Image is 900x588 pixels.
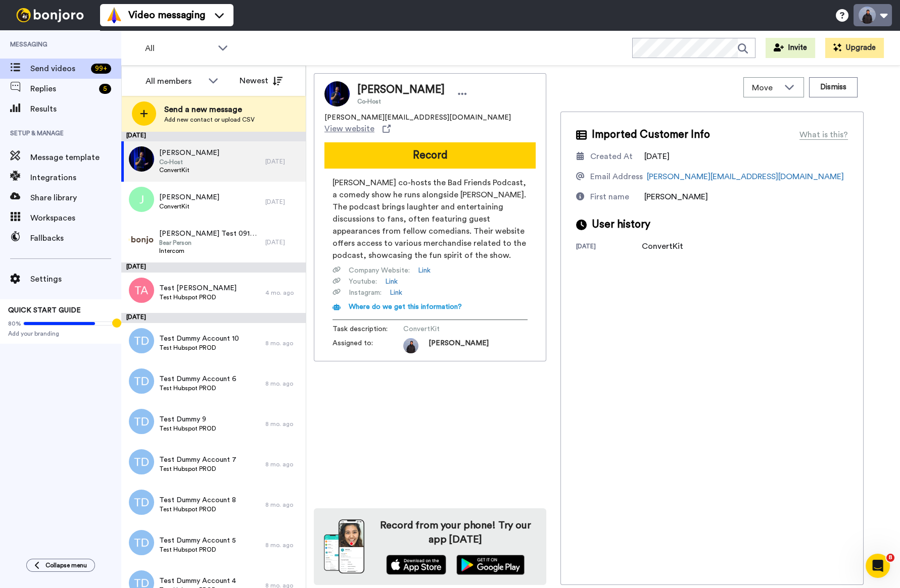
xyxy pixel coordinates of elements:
span: ConvertKit [403,324,499,334]
span: Bear Person [159,239,260,247]
span: Co-Host [357,97,445,105]
span: Test Dummy Account 4 [159,576,236,586]
img: bj-logo-header-white.svg [12,8,88,22]
img: td.png [129,409,154,434]
div: ConvertKit [642,240,692,252]
span: Collapse menu [45,561,87,569]
div: All members [146,75,203,87]
span: Test Dummy 9 [159,414,216,424]
div: 99 + [91,64,111,74]
button: Collapse menu [26,559,95,572]
span: Send videos [30,63,87,75]
div: 5 [99,84,111,94]
span: Test Dummy Account 7 [159,455,236,465]
span: Test [PERSON_NAME] [159,283,236,293]
img: vm-color.svg [106,7,122,23]
span: [DATE] [644,152,670,161]
button: Upgrade [825,38,884,58]
div: 8 mo. ago [265,420,301,428]
span: Test Hubspot PROD [159,465,236,473]
span: Message template [30,151,121,164]
div: 8 mo. ago [265,380,301,388]
div: 8 mo. ago [265,541,301,549]
span: Test Dummy Account 6 [159,374,236,384]
div: [DATE] [265,198,301,206]
span: Test Dummy Account 5 [159,536,236,546]
div: What is this? [799,129,848,141]
span: 8 [886,554,894,562]
span: 80% [8,319,21,328]
div: Email Address [590,171,643,183]
a: [PERSON_NAME][EMAIL_ADDRESS][DOMAIN_NAME] [647,173,844,181]
span: [PERSON_NAME] co-hosts the Bad Friends Podcast, a comedy show he runs alongside [PERSON_NAME]. Th... [333,177,528,261]
span: [PERSON_NAME] [357,82,445,97]
img: playstore [456,555,525,575]
img: td.png [129,449,154,474]
div: [DATE] [121,131,306,141]
a: Link [385,277,398,287]
div: [DATE] [576,242,642,252]
a: Link [418,265,431,276]
span: [PERSON_NAME][EMAIL_ADDRESS][DOMAIN_NAME] [324,113,511,123]
span: Test Hubspot PROD [159,384,236,392]
span: Imported Customer Info [592,127,710,142]
img: AOh14GizjzPLnVTO-sTi2DQ6b9Wpb4oISBUx_JAPu03LXw=s96-c [403,338,418,353]
img: 88aec0a0-2d96-44aa-ba44-354ac1fc8426.png [129,227,154,252]
span: Test Hubspot PROD [159,424,216,433]
span: Send a new message [164,103,255,116]
button: Record [324,142,536,169]
div: 8 mo. ago [265,460,301,468]
span: Task description : [333,324,403,334]
div: First name [590,191,629,203]
span: Share library [30,192,121,204]
span: Replies [30,83,95,95]
iframe: Intercom live chat [866,554,890,578]
img: td.png [129,490,154,515]
span: Assigned to: [333,338,403,353]
div: [DATE] [265,157,301,166]
span: Youtube : [349,277,377,287]
img: ta.png [129,278,154,303]
a: Link [390,288,402,298]
span: Add new contact or upload CSV [164,116,255,124]
img: j.png [129,187,154,212]
span: Test Hubspot PROD [159,546,236,554]
span: Where do we get this information? [349,303,462,310]
img: b8962231-fcda-4f11-adfe-bb12318f90d3.jpg [129,146,154,172]
button: Invite [766,38,815,58]
span: ConvertKit [159,202,219,210]
span: Co-Host [159,158,219,166]
span: Test Dummy Account 10 [159,334,239,344]
span: Company Website : [349,265,410,276]
button: Newest [232,71,290,91]
img: Image of Andrew Santino [324,81,350,106]
div: 8 mo. ago [265,339,301,347]
span: User history [592,217,650,232]
div: [DATE] [121,262,306,273]
img: td.png [129,530,154,555]
img: td.png [129,328,154,353]
span: [PERSON_NAME] [159,148,219,158]
img: td.png [129,368,154,394]
div: 4 mo. ago [265,289,301,297]
div: Created At [590,150,633,163]
div: [DATE] [265,238,301,246]
span: Test Hubspot PROD [159,505,236,513]
span: Integrations [30,172,121,184]
button: Dismiss [809,77,858,97]
span: [PERSON_NAME] Test 09152025 [159,229,260,239]
span: [PERSON_NAME] [429,338,489,353]
span: Video messaging [128,8,205,22]
span: Results [30,103,121,115]
span: All [145,42,213,55]
img: appstore [386,555,446,575]
a: View website [324,123,391,135]
span: Test Hubspot PROD [159,293,236,301]
span: Intercom [159,247,260,255]
span: Test Dummy Account 8 [159,495,236,505]
div: Tooltip anchor [112,318,121,328]
span: [PERSON_NAME] [159,192,219,202]
span: Settings [30,273,121,285]
span: Instagram : [349,288,382,298]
